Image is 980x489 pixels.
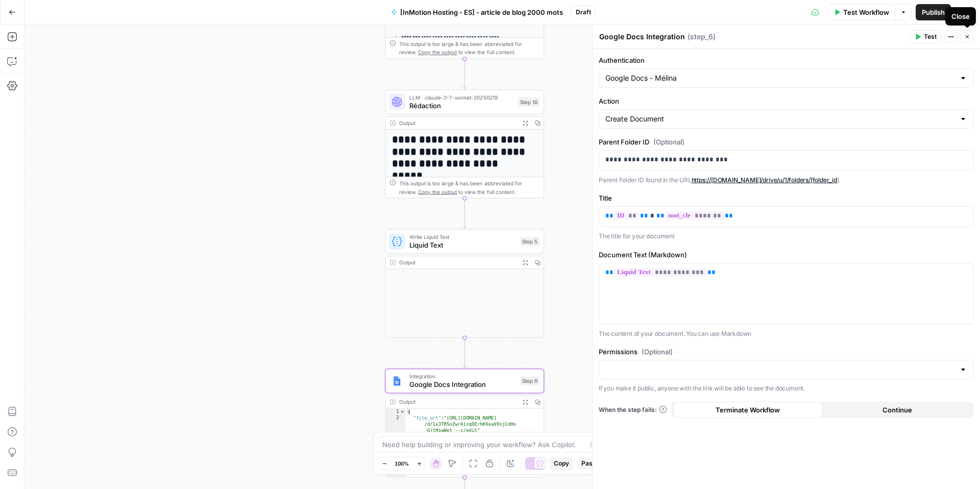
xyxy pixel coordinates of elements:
span: Terminate Workflow [716,405,780,415]
span: 100% [395,459,409,468]
div: Step 10 [518,97,540,107]
div: This output is too large & has been abbreviated for review. to view the full content. [399,40,540,56]
span: Liquid Text [409,240,516,250]
div: This output is too large & has been abbreviated for review. to view the full content. [399,179,540,195]
p: If you make it public, anyone with the link will be able to see the document. [599,383,974,394]
label: Authentication [599,55,974,65]
label: Permissions [599,347,974,357]
p: Parent Folder ID found in the URL ] [599,175,974,185]
div: Output [399,258,516,266]
button: Paste [577,457,602,470]
label: Action [599,96,974,106]
g: Edge from step_1 to step_10 [463,59,466,88]
span: [InMotion Hosting - ES] - article de blog 2000 mots [400,7,563,17]
label: Parent Folder ID [599,137,974,147]
g: Edge from step_10 to step_5 [463,199,466,228]
div: 2 [386,415,406,433]
span: Google Docs Integration [409,379,516,389]
span: (Optional) [642,347,673,357]
label: Title [599,193,974,203]
span: Rédaction [409,101,514,111]
input: Google Docs - Mélina [605,73,955,83]
span: Test Workflow [843,7,889,17]
button: Continue [823,402,972,418]
div: Close [951,11,970,21]
a: When the step fails: [599,405,667,414]
button: Publish [916,4,951,20]
input: Create Document [605,114,955,124]
span: Test [924,32,937,41]
span: LLM · claude-3-7-sonnet-20250219 [409,93,514,102]
div: Step 5 [520,237,540,246]
a: https://[DOMAIN_NAME]/drive/u/1/folders/[folder_id [692,176,837,184]
button: Copy [550,457,573,470]
p: The title for your document [599,231,974,241]
p: The content of your document. You can use Markdown [599,329,974,339]
span: ( step_6 ) [688,32,716,42]
span: Toggle code folding, rows 1 through 3 [400,409,405,415]
div: Write Liquid TextLiquid TextStep 5Output [385,229,544,338]
div: Step 6 [520,376,540,385]
span: Copy the output [418,49,457,55]
g: Edge from step_5 to step_6 [463,338,466,368]
span: Copy the output [418,188,457,194]
span: (Optional) [653,137,684,147]
button: Test Workflow [827,4,895,20]
div: 1 [386,409,406,415]
div: IntegrationGoogle Docs IntegrationStep 6Output{ "file_url":"[URL][DOMAIN_NAME] /d/1x3TRSnZwrAizqD... [385,369,544,477]
span: Integration [409,372,516,380]
button: [InMotion Hosting - ES] - article de blog 2000 mots [385,4,569,20]
div: Output [399,119,516,127]
span: Draft [576,8,591,17]
span: Continue [883,405,912,415]
label: Document Text (Markdown) [599,250,974,260]
span: Copy [554,459,569,468]
button: Test [910,30,941,43]
div: Output [399,398,516,406]
span: Write Liquid Text [409,233,516,241]
textarea: Google Docs Integration [599,32,685,42]
span: Paste [581,459,598,468]
span: Publish [922,7,945,17]
img: Instagram%20post%20-%201%201.png [392,376,402,386]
